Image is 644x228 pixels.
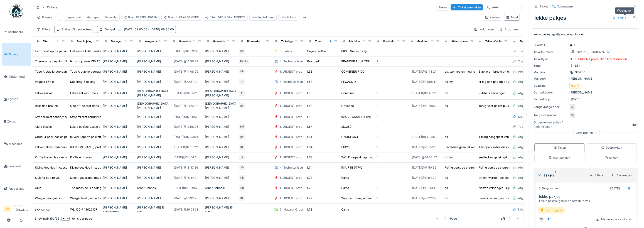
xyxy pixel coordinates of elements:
[412,104,437,108] div: [DATE] @ 13:36:52
[445,145,519,149] div: Sindsdien geen lekken meer gehad. Nagevraagd om...
[280,91,332,95] div: 1. URGENT production line disruption
[280,186,332,190] div: 1. URGENT production line disruption
[137,145,167,149] div: [PERSON_NAME]
[518,59,535,64] div: Toegewezen
[280,59,305,64] div: 4. Technical issue
[280,15,296,20] div: mijn tickets
[571,83,581,88] div: [DATE]
[103,165,133,170] div: [PERSON_NAME]
[35,155,87,159] div: Koffie tussen las van boven en onder
[280,145,332,149] div: 1. URGENT production line disruption
[412,186,437,190] div: [DATE] @ 13:35:33
[594,216,633,222] div: Markeren als voltooid
[10,5,23,18] img: Badge_color-CXgf-gQk.svg
[239,144,245,150] div: KE
[518,69,533,74] div: Afgesloten
[307,69,312,74] div: L53
[533,64,568,68] div: Zone
[412,155,437,159] div: [DATE] @ 04:58:57
[103,145,133,149] div: [PERSON_NAME]
[376,104,378,108] div: 1
[35,69,144,74] div: Tube A stabilo vooraan pakje ontbreekt, achteraan wanneer je voor de lijn staat
[412,69,437,74] div: [DATE] @ 15:44:27
[533,105,568,109] div: Aangevraagd door
[239,103,245,109] div: BV
[518,104,533,108] div: Afgesloten
[77,39,92,43] div: Beschrijving
[70,135,104,139] div: te veel kapotte pakketten
[533,120,568,129] div: Ondernomen acties / Actions taken
[174,125,198,129] div: [DATE] @ 12:58:05
[103,135,133,139] div: [PERSON_NAME]
[533,57,568,61] div: Tickettype
[247,39,260,43] div: Uitvoerder
[145,39,168,43] div: Aangevraagd door
[518,80,533,84] div: Afgesloten
[137,176,167,180] div: [PERSON_NAME]
[553,145,566,150] div: Taken
[103,69,133,74] div: [PERSON_NAME]
[174,176,198,180] div: [DATE] @ 16:44:24
[445,186,448,190] div: ok
[239,134,245,140] div: BV
[213,39,230,43] div: Gemaakt door
[35,135,77,139] div: Gnudi 4 pack packje probleem
[163,15,199,20] div: filter: LIJN ALGEMEEN
[239,48,245,54] div: SV
[538,207,565,213] div: Lijn Vrijgave
[376,69,378,74] div: 1
[341,145,351,149] div: SIG250
[7,119,29,124] span: Zones
[35,59,96,64] div: Thermische cleaning JUPITER - op woe 1/10
[70,80,96,84] div: Dosering 5 te lang
[45,5,59,10] strong: Tickets
[239,164,245,171] div: JD
[479,145,548,149] div: Alle opervlaktes die in contact komen binnenwik...
[174,135,199,139] div: [DATE] @ 07:53:24
[105,27,174,32] div: Gemaakt op
[137,69,167,74] div: [PERSON_NAME]
[2,43,31,66] a: Tickets
[280,176,332,180] div: 1. URGENT production line disruption
[479,135,549,139] div: Timing aangepast van lift en pushen plus overbe...
[417,39,432,43] div: Gesloten op
[376,59,378,64] div: 2
[8,186,29,191] span: Rapportage
[445,80,453,84] div: ok Izy
[451,39,473,43] div: Afsluit opmerking
[137,115,167,119] div: [PERSON_NAME]
[205,145,235,149] div: [PERSON_NAME]
[445,176,448,180] div: ok
[307,125,312,129] div: L64
[376,125,378,129] div: 1
[35,49,69,53] div: Licht pinkt op de parking
[70,186,140,190] div: The machine is adding too much glue near the cl...
[307,145,312,149] div: L64
[307,91,312,95] div: L58
[539,194,634,199] h3: lekke pakjes
[205,186,235,190] div: Arber Canhasi
[437,4,449,11] div: Taken
[137,49,167,53] div: [PERSON_NAME]
[137,125,167,129] div: [PERSON_NAME]
[35,176,60,180] div: Sluiting kop nr 26
[341,115,372,119] div: IMA 2 PADSMACHINE
[341,69,364,74] div: COMBINER F100
[35,91,54,95] div: Lekke zakken
[66,15,81,20] div: dagrapport
[174,49,199,53] div: [DATE] @ 07:09:33
[307,59,320,64] div: Branderij
[341,135,358,139] div: GNUDI GN4
[137,135,167,139] div: [PERSON_NAME]
[179,39,194,43] div: Gemaakt op
[103,176,133,180] div: [PERSON_NAME]
[632,123,638,127] div: Nun
[12,204,29,207] div: Manager
[533,70,568,74] div: Machine
[43,39,48,43] div: Titel
[307,104,312,108] div: L58
[103,91,133,95] div: [PERSON_NAME]
[174,115,199,119] div: [DATE] @ 07:00:48
[9,142,29,146] span: Machines
[70,196,138,200] div: Weegschaal gaat in fout en stopt. Foutcode a11...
